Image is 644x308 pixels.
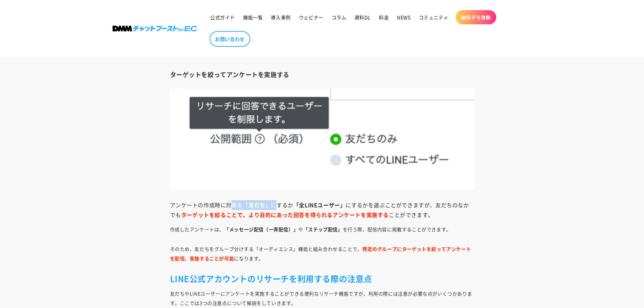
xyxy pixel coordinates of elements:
h2: LINE公式アカウントのリサーチを利用する際の注意点 [170,273,474,284]
a: 導入事例 [267,10,294,24]
span: コミュニティ [419,14,449,20]
a: お問い合わせ [210,31,250,47]
span: 導入事例 [271,14,290,20]
p: 作成したアンケートは、 や を行う際、配信内容に掲載することができます。 [170,224,474,234]
strong: 「友だち」 [243,201,271,209]
p: そのため、友だちをグループ分けする「オーディエンス」機能と組み合わせることで、 になります。 [170,244,474,263]
p: 友だちやLINEユーザーにアンケートを実施することができる便利なリサーチ機能ですが、利用の際には注意が必要な点がいくつかあります。ここでは3つの注意点について解説をしていきます。 [170,289,474,308]
span: コラム [332,14,347,20]
img: 株式会社DMM Boost [113,26,197,31]
span: ウェビナー [299,14,324,20]
span: 無料デモ体験 [461,14,491,20]
strong: ターゲットを絞ることで、より目的にあった回答を得られるアンケートを実施する [181,211,389,219]
a: コラム [328,10,351,24]
strong: 「メッセージ配信（一斉配信）」 [224,226,298,233]
h3: ターゲットを絞ってアンケートを実施する [170,71,474,78]
a: 料金 [375,10,393,24]
a: コミュニティ [415,10,453,24]
strong: 「ステップ配信」 [303,226,343,233]
span: 資料DL [355,14,371,20]
a: 機能一覧 [239,10,267,24]
span: お問い合わせ [215,36,245,42]
a: 公式ガイド [206,10,239,24]
a: 無料デモ体験 [456,10,496,24]
span: 公式ガイド [210,14,235,20]
span: NEWS [397,14,410,20]
span: 機能一覧 [243,14,263,20]
a: 資料DL [351,10,375,24]
strong: 「全LINEユーザー」 [293,201,346,209]
a: ウェビナー [295,10,328,24]
a: NEWS [393,10,414,24]
span: 料金 [379,14,389,20]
